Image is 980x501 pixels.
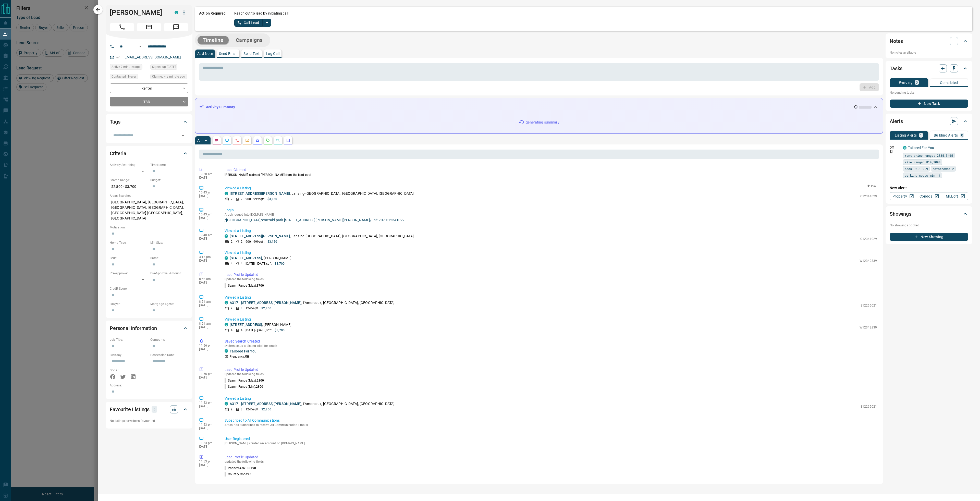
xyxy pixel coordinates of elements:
[137,43,143,50] button: Open
[110,182,148,191] p: $2,800 - $3,700
[199,405,217,408] p: [DATE]
[225,384,263,389] p: Search Range (Min) :
[110,163,148,167] p: Actively Searching:
[137,23,161,31] span: Email
[861,303,877,308] p: E12265021
[230,256,262,260] a: [STREET_ADDRESS]
[150,271,188,276] p: Pre-Approval Amount:
[890,100,968,108] button: New Task
[150,163,188,167] p: Timeframe:
[276,138,280,142] svg: Opportunities
[199,463,217,467] p: [DATE]
[225,460,877,463] p: updated the following fields:
[890,192,916,200] a: Property
[110,405,150,413] h2: Favourite Listings
[150,64,188,71] div: Sat Aug 16 2025
[110,147,188,160] div: Criteria
[225,283,264,288] p: Search Range (Max) :
[861,404,877,409] p: E12265021
[199,233,217,237] p: 10:40 am
[225,138,229,142] svg: Lead Browsing Activity
[225,228,877,234] p: Viewed a Listing
[225,250,877,255] p: Viewed a Listing
[231,328,232,333] p: 4
[899,81,913,84] p: Pending
[110,302,148,306] p: Lawyer:
[225,378,264,383] p: Search Range (Max) :
[225,455,877,460] p: Lead Profile Updated
[219,52,237,55] p: Send Email
[206,104,235,110] p: Activity Summary
[246,261,272,266] p: [DATE] - [DATE] sqft
[225,167,877,173] p: Lead Claimed
[903,146,906,150] div: condos.ca
[110,337,148,342] p: Job Title:
[199,213,217,216] p: 10:43 am
[199,277,217,281] p: 8:52 am
[110,149,126,157] h2: Criteria
[225,323,228,326] div: condos.ca
[225,436,877,442] p: User Registered
[230,191,290,195] a: [STREET_ADDRESS][PERSON_NAME]
[110,97,188,106] div: TBD
[110,368,148,373] p: Social:
[890,210,911,218] h2: Showings
[150,256,188,260] p: Baths:
[150,337,188,342] p: Company:
[257,284,264,287] span: 3700
[241,306,242,311] p: 3
[199,372,217,376] p: 11:56 pm
[246,239,264,244] p: 900 - 999 sqft
[230,323,262,327] a: [STREET_ADDRESS]
[286,138,290,142] svg: Agent Actions
[199,344,217,347] p: 11:56 pm
[905,160,940,165] span: size range: 810,1098
[231,239,232,244] p: 2
[890,115,968,127] div: Alerts
[110,83,188,93] div: Renter
[890,208,968,220] div: Showings
[916,192,942,200] a: Condos
[230,301,301,305] a: A317 - [STREET_ADDRESS][PERSON_NAME]
[890,62,968,75] div: Tasks
[890,64,902,72] h2: Tasks
[199,376,217,379] p: [DATE]
[110,353,148,357] p: Birthday:
[266,138,270,142] svg: Requests
[110,64,148,71] div: Mon Aug 18 2025
[110,286,188,291] p: Credit Score:
[261,407,271,412] p: $2,800
[110,225,188,230] p: Motivation:
[150,353,188,357] p: Possession Date:
[199,441,217,445] p: 11:53 pm
[225,173,877,177] p: [PERSON_NAME] claimed [PERSON_NAME] from the lead pool
[112,64,141,69] span: Active 7 minutes ago
[199,303,217,307] p: [DATE]
[153,407,156,412] p: 0
[225,301,228,304] div: condos.ca
[905,166,928,171] span: beds: 2.1-2.9
[225,442,877,445] p: [PERSON_NAME] created an account on [DOMAIN_NAME]
[860,194,877,199] p: C12341029
[255,138,260,142] svg: Listing Alerts
[246,306,258,311] p: 1245 sqft
[225,192,228,195] div: condos.ca
[225,272,877,277] p: Lead Profile Updated
[225,472,252,476] p: Country Code :
[179,132,187,139] button: Open
[942,192,968,200] a: Mr.Loft
[230,401,395,407] p: , L'Amoreaux, [GEOGRAPHIC_DATA], [GEOGRAPHIC_DATA]
[199,426,217,430] p: [DATE]
[110,383,188,388] p: Address:
[225,234,228,238] div: condos.ca
[261,306,271,311] p: $2,800
[199,11,227,27] p: Action Required:
[199,191,217,194] p: 10:43 am
[275,261,285,266] p: $3,700
[199,325,217,329] p: [DATE]
[110,324,157,332] h2: Personal Information
[110,419,188,423] p: No listings have been favourited
[150,302,188,306] p: Mortgage Agent:
[934,133,958,137] p: Building Alerts
[890,145,900,150] p: Off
